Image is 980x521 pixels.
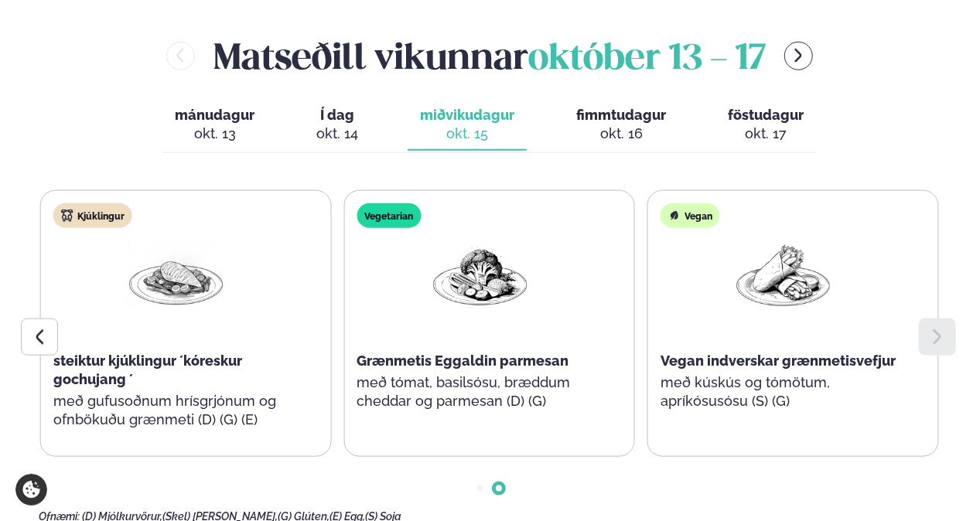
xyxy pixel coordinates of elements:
[496,485,502,492] span: Go to slide 2
[528,43,766,77] span: október 13 - 17
[408,100,527,151] button: miðvikudagur okt. 15
[728,107,804,123] span: föstudagur
[53,352,242,387] span: steiktur kjúklingur ´kóreskur gochujang ´
[357,352,569,369] span: Grænmetis Eggaldin parmesan
[357,373,603,410] p: með tómat, basilsósu, bræddum cheddar og parmesan (D) (G)
[477,485,483,492] span: Go to slide 1
[661,352,896,369] span: Vegan indverskar grænmetisvefjur
[316,106,358,124] span: Í dag
[420,107,514,123] span: miðvikudagur
[15,474,47,506] a: Cookie settings
[357,203,421,228] div: Vegetarian
[53,203,132,228] div: Kjúklingur
[715,100,816,151] button: föstudagur okt. 17
[162,100,267,151] button: mánudagur okt. 13
[316,124,358,143] div: okt. 14
[166,42,195,70] button: menu-btn-left
[728,124,804,143] div: okt. 17
[304,100,370,151] button: Í dag okt. 14
[420,124,514,143] div: okt. 15
[53,392,299,429] p: með gufusoðnum hrísgrjónum og ofnbökuðu grænmeti (D) (G) (E)
[576,124,666,143] div: okt. 16
[668,209,681,222] img: Vegan.svg
[430,240,529,312] img: Vegan.png
[61,209,73,222] img: chicken.svg
[784,42,813,70] button: menu-btn-right
[661,203,720,228] div: Vegan
[175,124,254,143] div: okt. 13
[127,240,226,312] img: Chicken-breast.png
[661,373,907,410] p: með kúskús og tómötum, apríkósusósu (S) (G)
[213,31,766,81] h2: Matseðill vikunnar
[564,100,678,151] button: fimmtudagur okt. 16
[734,240,833,312] img: Wraps.png
[175,107,254,123] span: mánudagur
[576,107,666,123] span: fimmtudagur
